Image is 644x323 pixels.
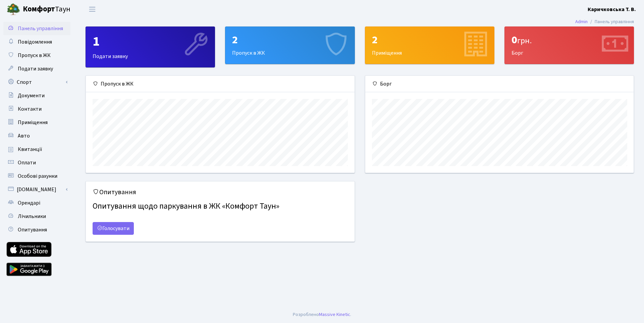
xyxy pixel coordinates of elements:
[232,34,347,46] div: 2
[18,38,52,46] span: Повідомлення
[3,223,70,236] a: Опитування
[84,4,101,15] button: Переключити навігацію
[3,183,70,196] a: [DOMAIN_NAME]
[23,4,55,14] b: Комфорт
[505,27,634,64] div: Борг
[588,6,636,13] b: Каричковська Т. В.
[512,34,627,46] div: 0
[3,116,70,129] a: Приміщення
[225,26,355,64] a: 2Пропуск в ЖК
[18,159,36,166] span: Оплати
[93,199,348,214] h4: Опитування щодо паркування в ЖК «Комфорт Таун»
[365,26,494,64] a: 2Приміщення
[86,76,355,92] div: Пропуск в ЖК
[3,143,70,156] a: Квитанції
[18,199,40,207] span: Орендарі
[293,311,351,318] div: .
[18,146,42,153] span: Квитанції
[3,75,70,89] a: Спорт
[18,226,47,233] span: Опитування
[225,27,354,64] div: Пропуск в ЖК
[93,188,348,196] h5: Опитування
[18,213,46,220] span: Лічильники
[18,172,57,180] span: Особові рахунки
[93,222,134,235] a: Голосувати
[365,27,494,64] div: Приміщення
[588,5,636,13] a: Каричковська Т. В.
[3,129,70,143] a: Авто
[575,18,588,25] a: Admin
[3,35,70,49] a: Повідомлення
[86,27,215,67] div: Подати заявку
[18,65,53,72] span: Подати заявку
[3,156,70,169] a: Оплати
[18,25,63,32] span: Панель управління
[293,311,319,318] a: Розроблено
[18,52,51,59] span: Пропуск в ЖК
[3,169,70,183] a: Особові рахунки
[3,210,70,223] a: Лічильники
[23,4,70,15] span: Таун
[3,89,70,102] a: Документи
[3,62,70,75] a: Подати заявку
[3,196,70,210] a: Орендарі
[3,49,70,62] a: Пропуск в ЖК
[565,15,644,29] nav: breadcrumb
[93,34,208,50] div: 1
[18,92,45,99] span: Документи
[365,76,634,92] div: Борг
[7,3,20,16] img: logo.png
[18,119,48,126] span: Приміщення
[517,35,532,47] span: грн.
[18,132,30,140] span: Авто
[588,18,634,25] li: Панель управління
[86,26,215,67] a: 1Подати заявку
[3,22,70,35] a: Панель управління
[18,105,42,113] span: Контакти
[372,34,487,46] div: 2
[3,102,70,116] a: Контакти
[319,311,350,318] a: Massive Kinetic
